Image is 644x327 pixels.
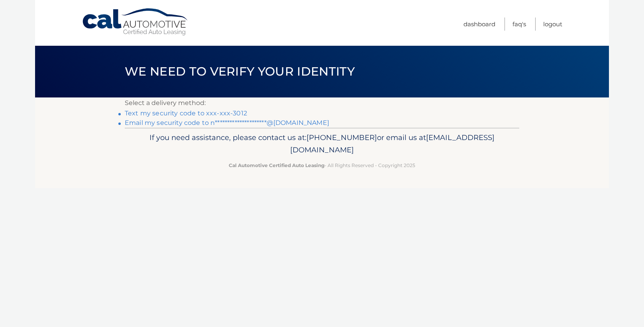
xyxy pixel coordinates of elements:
[543,18,562,31] a: Logout
[130,161,514,169] p: - All Rights Reserved - Copyright 2025
[125,109,247,117] a: Text my security code to xxx-xxx-3012
[306,133,377,142] span: [PHONE_NUMBER]
[125,97,519,109] p: Select a delivery method:
[463,18,495,31] a: Dashboard
[125,64,355,79] span: We need to verify your identity
[512,18,526,31] a: FAQ's
[130,131,514,157] p: If you need assistance, please contact us at: or email us at
[82,8,189,36] a: Cal Automotive
[229,162,324,168] strong: Cal Automotive Certified Auto Leasing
